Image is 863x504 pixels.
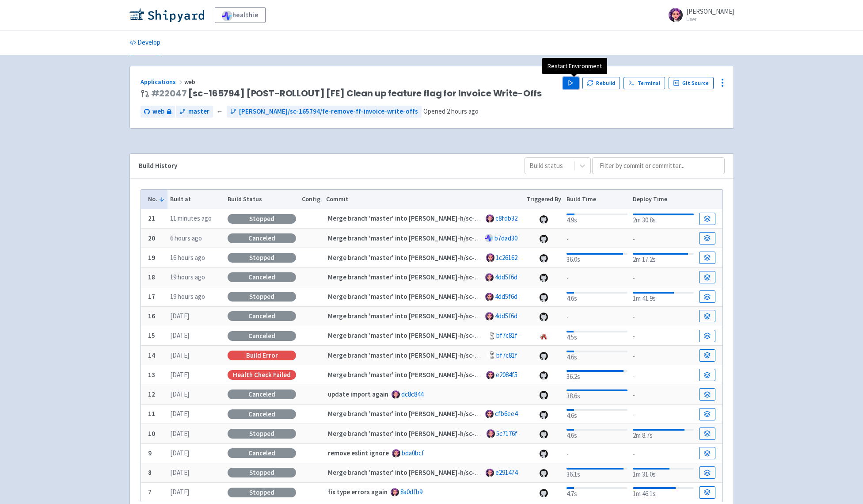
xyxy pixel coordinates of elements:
[328,351,594,359] strong: Merge branch 'master' into [PERSON_NAME]-h/sc-165794/fe-remove-ff-invoice-write-offs
[496,351,517,359] a: bf7c81f
[633,330,693,342] div: -
[228,253,296,263] div: Stopped
[699,290,715,303] a: Build Details
[699,330,715,342] a: Build Details
[129,8,204,22] img: Shipyard logo
[495,409,517,418] a: cfb6ee4
[148,488,152,496] b: 7
[148,351,155,359] b: 14
[328,429,594,438] strong: Merge branch 'master' into [PERSON_NAME]-h/sc-165794/fe-remove-ff-invoice-write-offs
[566,329,627,343] div: 4.5s
[686,16,734,22] small: User
[148,312,155,320] b: 16
[699,349,715,362] a: Build Details
[217,107,223,117] span: ←
[328,331,594,340] strong: Merge branch 'master' into [PERSON_NAME]-h/sc-165794/fe-remove-ff-invoice-write-offs
[299,190,323,209] th: Config
[148,273,155,281] b: 18
[496,370,517,379] a: e2084f5
[228,488,296,497] div: Stopped
[630,190,696,209] th: Deploy Time
[423,107,479,115] span: Opened
[633,408,693,420] div: -
[686,7,734,15] span: [PERSON_NAME]
[170,488,189,496] time: [DATE]
[566,388,627,401] div: 38.6s
[566,447,627,459] div: -
[566,212,627,225] div: 4.9s
[592,157,725,174] input: Filter by commit or committer...
[148,195,165,204] button: No.
[152,107,164,117] span: web
[170,449,189,457] time: [DATE]
[328,292,594,301] strong: Merge branch 'master' into [PERSON_NAME]-h/sc-165794/fe-remove-ff-invoice-write-offs
[228,331,296,341] div: Canceled
[139,161,510,171] div: Build History
[566,407,627,421] div: 4.6s
[633,485,693,499] div: 1m 46.1s
[228,311,296,321] div: Canceled
[228,351,296,360] div: Build Error
[148,449,152,457] b: 9
[148,468,152,477] b: 8
[228,292,296,302] div: Stopped
[228,448,296,458] div: Canceled
[228,233,296,243] div: Canceled
[400,488,422,496] a: 8a0dfb9
[170,370,189,379] time: [DATE]
[328,312,594,320] strong: Merge branch 'master' into [PERSON_NAME]-h/sc-165794/fe-remove-ff-invoice-write-offs
[215,7,266,23] a: healthie
[328,409,594,418] strong: Merge branch 'master' into [PERSON_NAME]-h/sc-165794/fe-remove-ff-invoice-write-offs
[633,466,693,480] div: 1m 31.0s
[148,292,155,301] b: 17
[170,214,212,222] time: 11 minutes ago
[699,466,715,479] a: Build Details
[699,271,715,283] a: Build Details
[669,77,714,89] a: Git Source
[663,8,734,22] a: [PERSON_NAME] User
[633,212,693,225] div: 2m 30.8s
[228,272,296,282] div: Canceled
[328,488,388,496] strong: fix type errors again
[170,253,205,262] time: 16 hours ago
[495,292,517,301] a: 4dd5f6d
[495,468,517,477] a: e291474
[188,107,209,117] span: master
[633,447,693,459] div: -
[148,234,155,242] b: 20
[148,214,155,222] b: 21
[228,389,296,399] div: Canceled
[564,190,630,209] th: Build Time
[228,468,296,477] div: Stopped
[170,429,189,438] time: [DATE]
[225,190,299,209] th: Build Status
[563,77,579,89] button: Play
[699,388,715,401] a: Build Details
[323,190,524,209] th: Commit
[170,234,202,242] time: 6 hours ago
[633,310,693,322] div: -
[633,271,693,283] div: -
[148,390,155,398] b: 12
[328,234,594,242] strong: Merge branch 'master' into [PERSON_NAME]-h/sc-165794/fe-remove-ff-invoice-write-offs
[328,214,594,222] strong: Merge branch 'master' into [PERSON_NAME]-h/sc-165794/fe-remove-ff-invoice-write-offs
[633,389,693,401] div: -
[566,290,627,304] div: 4.6s
[633,251,693,265] div: 2m 17.2s
[184,78,197,86] span: web
[633,350,693,362] div: -
[633,427,693,441] div: 2m 8.7s
[228,370,296,380] div: Health check failed
[148,370,155,379] b: 13
[151,88,542,99] span: [sc-165794] [POST-ROLLOUT] [FE] Clean up feature flag for Invoice Write-Offs
[582,77,620,89] button: Rebuild
[496,429,517,438] a: 5c7176f
[170,292,205,301] time: 19 hours ago
[170,468,189,477] time: [DATE]
[328,253,594,262] strong: Merge branch 'master' into [PERSON_NAME]-h/sc-165794/fe-remove-ff-invoice-write-offs
[699,213,715,225] a: Build Details
[170,390,189,398] time: [DATE]
[566,368,627,382] div: 36.2s
[176,106,213,118] a: master
[170,409,189,418] time: [DATE]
